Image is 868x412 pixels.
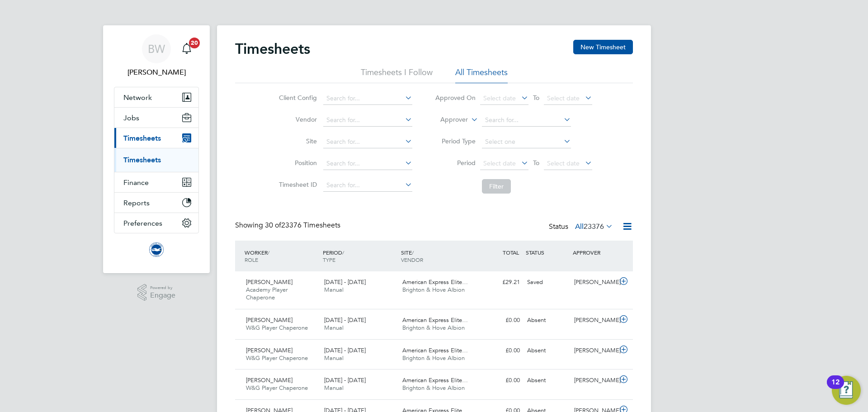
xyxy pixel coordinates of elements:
[482,114,571,127] input: Search for...
[246,316,292,324] span: [PERSON_NAME]
[276,180,317,189] label: Timesheet ID
[246,354,308,362] span: W&G Player Chaperone
[324,316,366,324] span: [DATE] - [DATE]
[114,193,198,213] button: Reports
[571,313,618,328] div: [PERSON_NAME]
[530,157,542,169] span: To
[401,256,423,263] span: VENDOR
[831,382,840,394] div: 12
[402,278,468,286] span: American Express Elite…
[246,346,292,354] span: [PERSON_NAME]
[235,40,310,58] h2: Timesheets
[265,221,340,230] span: 23376 Timesheets
[323,136,412,148] input: Search for...
[476,373,524,388] div: £0.00
[324,278,366,286] span: [DATE] - [DATE]
[235,221,342,230] div: Showing
[524,343,571,358] div: Absent
[324,384,344,392] span: Manual
[547,159,580,167] span: Select date
[324,324,344,331] span: Manual
[114,67,199,78] span: Becky Wallis
[402,324,465,331] span: Brighton & Hove Albion
[149,242,164,257] img: brightonandhovealbion-logo-retina.png
[547,94,580,102] span: Select date
[342,249,344,256] span: /
[323,92,412,105] input: Search for...
[524,244,571,260] div: STATUS
[114,213,198,233] button: Preferences
[246,286,288,301] span: Academy Player Chaperone
[524,275,571,290] div: Saved
[123,199,150,207] span: Reports
[323,179,412,192] input: Search for...
[571,343,618,358] div: [PERSON_NAME]
[571,275,618,290] div: [PERSON_NAME]
[571,244,618,260] div: APPROVER
[483,94,516,102] span: Select date
[123,178,149,187] span: Finance
[246,278,292,286] span: [PERSON_NAME]
[584,222,604,231] span: 23376
[276,115,317,123] label: Vendor
[549,221,615,233] div: Status
[524,373,571,388] div: Absent
[150,284,175,292] span: Powered by
[402,354,465,362] span: Brighton & Hove Albion
[114,87,198,107] button: Network
[476,343,524,358] div: £0.00
[571,373,618,388] div: [PERSON_NAME]
[323,256,335,263] span: TYPE
[150,292,175,299] span: Engage
[276,94,317,102] label: Client Config
[178,34,196,63] a: 20
[402,346,468,354] span: American Express Elite…
[483,159,516,167] span: Select date
[402,316,468,324] span: American Express Elite…
[482,179,511,194] button: Filter
[268,249,269,256] span: /
[276,137,317,145] label: Site
[114,242,199,257] a: Go to home page
[482,136,571,148] input: Select one
[123,219,162,227] span: Preferences
[324,286,344,294] span: Manual
[435,159,476,167] label: Period
[361,67,433,83] li: Timesheets I Follow
[114,34,199,78] a: BW[PERSON_NAME]
[148,43,165,55] span: BW
[832,376,861,405] button: Open Resource Center, 12 new notifications
[246,384,308,392] span: W&G Player Chaperone
[323,157,412,170] input: Search for...
[189,38,200,48] span: 20
[246,376,292,384] span: [PERSON_NAME]
[402,376,468,384] span: American Express Elite…
[573,40,633,54] button: New Timesheet
[321,244,399,268] div: PERIOD
[476,313,524,328] div: £0.00
[276,159,317,167] label: Position
[324,376,366,384] span: [DATE] - [DATE]
[123,93,152,102] span: Network
[503,249,519,256] span: TOTAL
[114,108,198,128] button: Jobs
[324,346,366,354] span: [DATE] - [DATE]
[114,172,198,192] button: Finance
[575,222,613,231] label: All
[137,284,176,301] a: Powered byEngage
[114,128,198,148] button: Timesheets
[265,221,281,230] span: 30 of
[123,156,161,164] a: Timesheets
[399,244,477,268] div: SITE
[435,94,476,102] label: Approved On
[402,286,465,294] span: Brighton & Hove Albion
[530,92,542,104] span: To
[242,244,321,268] div: WORKER
[103,25,210,273] nav: Main navigation
[524,313,571,328] div: Absent
[114,148,198,172] div: Timesheets
[246,324,308,331] span: W&G Player Chaperone
[476,275,524,290] div: £29.21
[323,114,412,127] input: Search for...
[455,67,508,83] li: All Timesheets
